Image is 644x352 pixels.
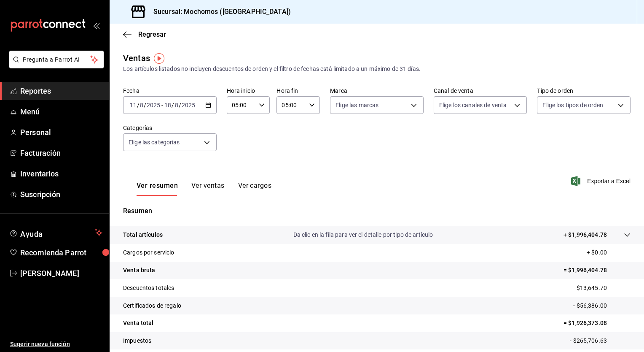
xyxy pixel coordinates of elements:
[174,102,179,108] input: --
[335,101,378,109] span: Elige las marcas
[20,106,102,117] span: Menú
[563,319,631,328] p: = $1,926,373.08
[123,301,181,310] p: Certificados de regalo
[129,138,180,146] span: Elige las categorías
[227,88,270,94] label: Hora inicio
[9,51,104,68] button: Pregunta a Parrot AI
[123,206,631,216] p: Resumen
[138,30,166,38] span: Regresar
[570,336,631,345] p: - $265,706.63
[20,227,91,238] span: Ayuda
[137,181,178,196] button: Ver resumen
[542,101,603,109] span: Elige los tipos de orden
[123,319,153,328] p: Venta total
[144,102,146,108] span: /
[573,301,631,310] p: - $56,386.00
[434,88,527,94] label: Canal de venta
[137,181,271,196] div: navigation tabs
[20,85,102,97] span: Reportes
[6,61,104,70] a: Pregunta a Parrot AI
[181,102,196,108] input: ----
[123,30,166,38] button: Regresar
[20,189,102,200] span: Suscripción
[20,168,102,179] span: Inventarios
[20,147,102,159] span: Facturación
[123,125,217,131] label: Categorías
[123,284,174,292] p: Descuentos totales
[137,102,140,108] span: /
[573,284,631,292] p: - $13,645.70
[191,181,225,196] button: Ver ventas
[147,7,291,17] h3: Sucursal: Mochomos ([GEOGRAPHIC_DATA])
[23,55,91,64] span: Pregunta a Parrot AI
[123,65,631,73] div: Los artículos listados no incluyen descuentos de orden y el filtro de fechas está limitado a un m...
[123,248,174,257] p: Cargos por servicio
[164,102,172,108] input: --
[587,248,631,257] p: + $0.00
[20,268,102,279] span: [PERSON_NAME]
[276,88,320,94] label: Hora fin
[146,102,161,108] input: ----
[330,88,424,94] label: Marca
[123,230,163,239] p: Total artículos
[10,340,102,349] span: Sugerir nueva función
[179,102,181,108] span: /
[20,127,102,138] span: Personal
[123,266,155,275] p: Venta bruta
[123,88,217,94] label: Fecha
[20,247,102,258] span: Recomienda Parrot
[537,88,631,94] label: Tipo de orden
[439,101,507,109] span: Elige los canales de venta
[563,230,607,239] p: + $1,996,404.78
[238,181,272,196] button: Ver cargos
[129,102,137,108] input: --
[563,266,631,275] p: = $1,996,404.78
[93,22,99,29] button: open_drawer_menu
[172,102,174,108] span: /
[154,53,164,64] img: Tooltip marker
[293,230,433,239] p: Da clic en la fila para ver el detalle por tipo de artículo
[161,102,163,108] span: -
[140,102,144,108] input: --
[123,52,150,65] div: Ventas
[123,336,151,345] p: Impuestos
[573,176,631,186] button: Exportar a Excel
